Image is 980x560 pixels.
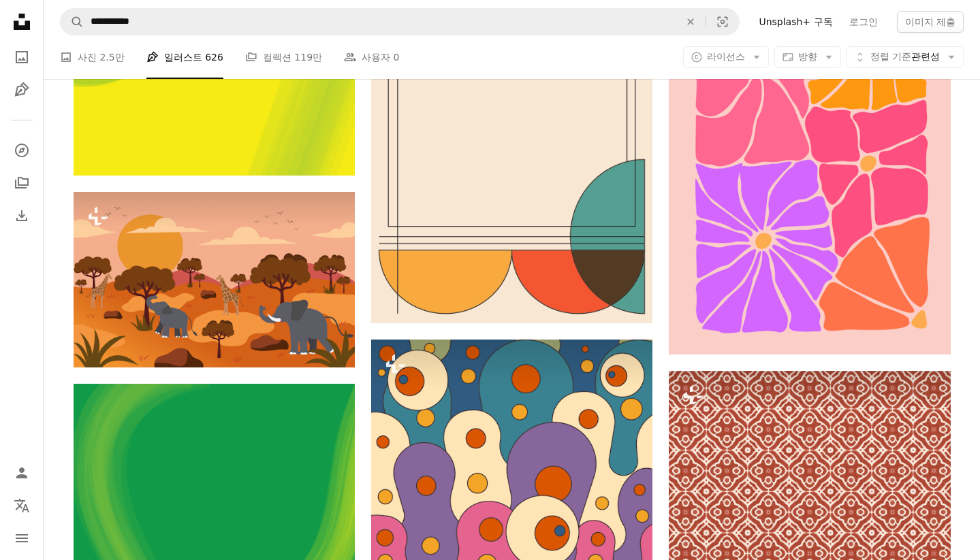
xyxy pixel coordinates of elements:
[8,459,35,487] a: 로그인 / 가입
[847,46,964,68] button: 정렬 기준관련성
[897,11,964,33] button: 이미지 제출
[371,145,652,157] a: 추상적인 기하학적 모양과 선, 복고풍 스타일 색상으로 채워진 배경의 벡터 그림. 공간을 복사하여 더 많은 텍스트와 디자인을 추가합니다. 획은 편집 가능하며 색상은 전역입니다.
[870,50,940,64] span: 관련성
[8,492,35,519] button: 언어
[74,192,355,367] img: 사막 풍경 속의 코끼리와 기린
[245,35,322,79] a: 컬렉션 119만
[669,464,950,476] a: 패턴이 있는 빨간색과 흰색 배경
[8,8,35,38] a: 홈 — Unsplash
[394,50,400,65] span: 0
[8,76,35,103] a: 일러스트
[750,11,840,33] a: Unsplash+ 구독
[669,3,950,355] img: 다양한 색상의 꽃이 있는 사각형 그림
[841,11,886,33] a: 로그인
[60,35,125,79] a: 사진 2.5만
[774,46,841,68] button: 방향
[294,50,322,65] span: 119만
[74,75,355,87] a: 노란색 배경에 녹색 붓놀림.
[8,137,35,164] a: 탐색
[676,9,706,35] button: 삭제
[669,172,950,184] a: 다양한 색상의 꽃이 있는 사각형 그림
[8,44,35,71] a: 사진
[60,8,740,35] form: 사이트 전체에서 이미지 찾기
[371,454,652,466] a: 다양한 색상과 모양의 그림
[8,202,35,229] a: 다운로드 내역
[8,169,35,197] a: 컬렉션
[8,525,35,552] button: 메뉴
[74,273,355,285] a: 사막 풍경 속의 코끼리와 기린
[683,46,769,68] button: 라이선스
[74,471,355,483] a: 연한 녹색 줄무늬가 있는 추상 녹색 배경.
[870,51,911,62] span: 정렬 기준
[99,50,124,65] span: 2.5만
[706,9,739,35] button: 시각적 검색
[798,51,817,62] span: 방향
[61,9,84,35] button: Unsplash 검색
[707,51,745,62] span: 라이선스
[344,35,399,79] a: 사용자 0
